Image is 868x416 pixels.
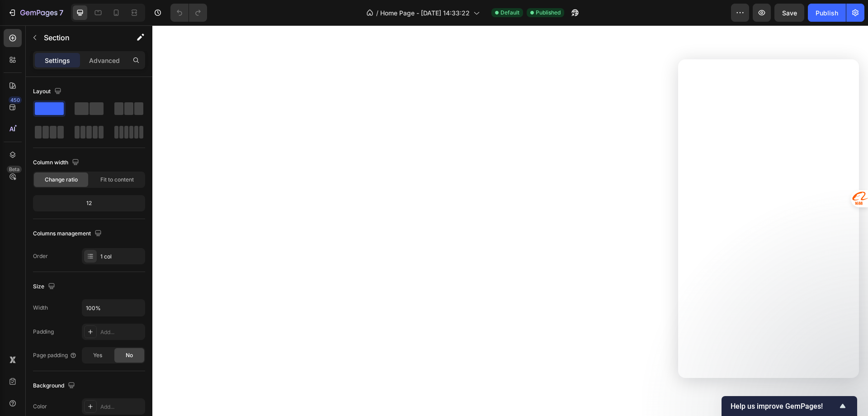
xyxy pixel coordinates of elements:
[82,300,145,316] input: Auto
[89,56,120,65] p: Advanced
[33,281,57,293] div: Size
[33,351,77,359] div: Page padding
[35,197,143,210] div: 12
[59,7,63,18] p: 7
[44,32,118,43] p: Section
[816,8,838,18] div: Publish
[126,351,133,359] span: No
[678,59,859,378] iframe: Intercom live chat
[93,351,102,359] span: Yes
[380,8,470,18] span: Home Page - [DATE] 14:33:22
[782,9,797,17] span: Save
[500,9,519,17] span: Default
[376,8,378,18] span: /
[33,252,48,260] div: Order
[33,328,54,336] div: Padding
[170,4,207,22] div: Undo/Redo
[152,25,868,416] iframe: Design area
[33,228,104,240] div: Columns management
[33,380,77,392] div: Background
[33,304,48,312] div: Width
[7,166,22,173] div: Beta
[33,86,63,98] div: Layout
[808,4,846,22] button: Publish
[100,253,143,261] div: 1 col
[100,328,143,336] div: Add...
[837,372,859,393] iframe: Intercom live chat
[45,56,70,65] p: Settings
[100,403,143,411] div: Add...
[9,96,22,104] div: 450
[4,4,67,22] button: 7
[100,176,134,184] span: Fit to content
[731,401,848,411] button: Show survey - Help us improve GemPages!
[33,157,81,169] div: Column width
[45,176,78,184] span: Change ratio
[33,402,47,411] div: Color
[536,9,561,17] span: Published
[774,4,804,22] button: Save
[731,402,837,411] span: Help us improve GemPages!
